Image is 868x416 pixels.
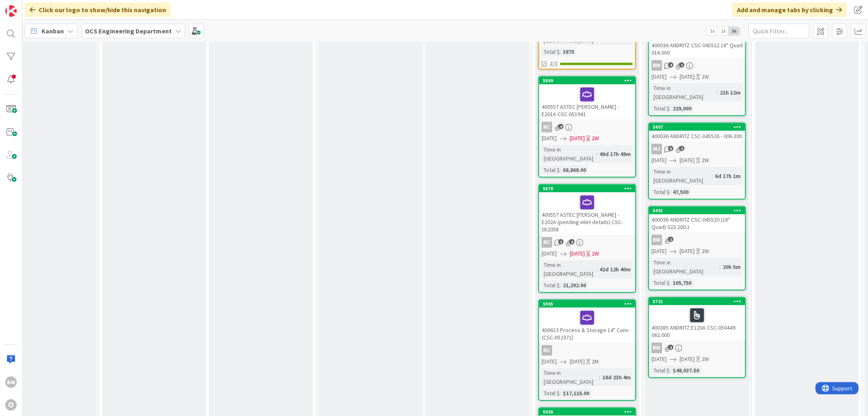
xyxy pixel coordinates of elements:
[669,104,671,113] span: :
[543,409,635,415] div: 5936
[649,60,745,71] div: BW
[17,1,37,11] span: Support
[652,366,669,375] div: Total $
[649,144,745,154] div: MJ
[652,60,662,71] div: BW
[649,40,745,58] div: 400036 ANDRITZ CSC-045522 18" Quad 016.000
[649,343,745,353] div: BW
[649,305,745,340] div: 400385 ANDRITZ E120A CSC-050449 062.000
[679,62,684,68] span: 1
[543,186,635,191] div: 5870
[702,247,709,255] div: 2W
[539,300,635,308] div: 5905
[542,357,557,366] span: [DATE]
[85,27,172,35] b: OCS Engineering Department
[599,373,600,382] span: :
[542,47,560,56] div: Total $
[668,345,673,350] span: 2
[649,298,745,340] div: 5731400385 ANDRITZ E120A CSC-050449 062.000
[652,247,667,255] span: [DATE]
[652,167,712,185] div: Time in [GEOGRAPHIC_DATA]
[539,237,635,248] div: NC
[652,355,667,363] span: [DATE]
[713,172,743,180] div: 6d 17h 1m
[560,389,561,398] span: :
[542,249,557,258] span: [DATE]
[680,73,695,81] span: [DATE]
[652,235,662,245] div: BW
[539,77,635,119] div: 5869400557 ASTEC [PERSON_NAME] - E201A CSC-051941
[570,134,585,143] span: [DATE]
[570,249,585,258] span: [DATE]
[707,27,718,35] span: 1x
[25,2,171,17] div: Click our logo to show/hide this navigation
[649,207,745,232] div: 5491400036 ANDRITZ CSC-045520 (18" Quad) 023.200.1
[669,187,671,196] span: :
[649,33,745,58] div: 400036 ANDRITZ CSC-045522 18" Quad 016.000
[652,84,717,101] div: Time in [GEOGRAPHIC_DATA]
[539,84,635,119] div: 400557 ASTEC [PERSON_NAME] - E201A CSC-051941
[729,27,740,35] span: 3x
[558,239,564,244] span: 1
[542,345,552,356] div: NC
[542,165,560,174] div: Total $
[680,247,695,255] span: [DATE]
[671,104,693,113] div: 229,000
[550,59,558,68] span: 2/2
[539,77,635,84] div: 5869
[653,124,745,130] div: 5497
[600,373,633,382] div: 18d 23h 4m
[649,123,745,131] div: 5497
[671,187,691,196] div: 47,500
[539,185,635,192] div: 5870
[649,235,745,245] div: BW
[748,24,809,38] input: Quick Filter...
[721,262,743,271] div: 20h 5m
[543,301,635,307] div: 5905
[717,88,718,97] span: :
[702,156,709,165] div: 2W
[543,78,635,84] div: 5869
[542,260,596,278] div: Time in [GEOGRAPHIC_DATA]
[649,131,745,141] div: 400036 ANDRITZ CSC-045526 - 006.300
[5,376,17,388] div: BW
[596,150,597,158] span: :
[732,2,847,17] div: Add and manage tabs by clicking
[652,258,719,276] div: Time in [GEOGRAPHIC_DATA]
[561,165,588,174] div: 68,868.00
[539,408,635,416] div: 5936
[649,123,745,141] div: 5497400036 ANDRITZ CSC-045526 - 006.300
[542,237,552,248] div: NC
[569,239,575,244] span: 4
[652,187,669,196] div: Total $
[652,278,669,287] div: Total $
[560,165,561,174] span: :
[597,265,633,274] div: 42d 12h 40m
[592,134,599,143] div: 2W
[680,355,695,363] span: [DATE]
[718,88,743,97] div: 21h 12m
[669,278,671,287] span: :
[649,207,745,214] div: 5491
[542,134,557,143] span: [DATE]
[5,399,17,411] div: O
[558,124,564,129] span: 4
[597,150,633,158] div: 49d 17h 49m
[42,26,64,36] span: Kanban
[539,308,635,343] div: 400613 Process & Storage 14" Conv (CSC-052371)
[653,299,745,304] div: 5731
[539,300,635,343] div: 5905400613 Process & Storage 14" Conv (CSC-052371)
[702,73,709,81] div: 2W
[561,281,588,290] div: 21,292.00
[671,278,693,287] div: 105,750
[542,281,560,290] div: Total $
[542,122,552,132] div: NC
[652,144,662,154] div: MJ
[652,104,669,113] div: Total $
[668,62,673,68] span: 4
[539,192,635,235] div: 400557 ASTEC [PERSON_NAME] - E202A (pending inlet details) CSC-052058
[592,357,599,366] div: 2M
[596,265,597,274] span: :
[702,355,709,363] div: 2W
[592,249,599,258] div: 2W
